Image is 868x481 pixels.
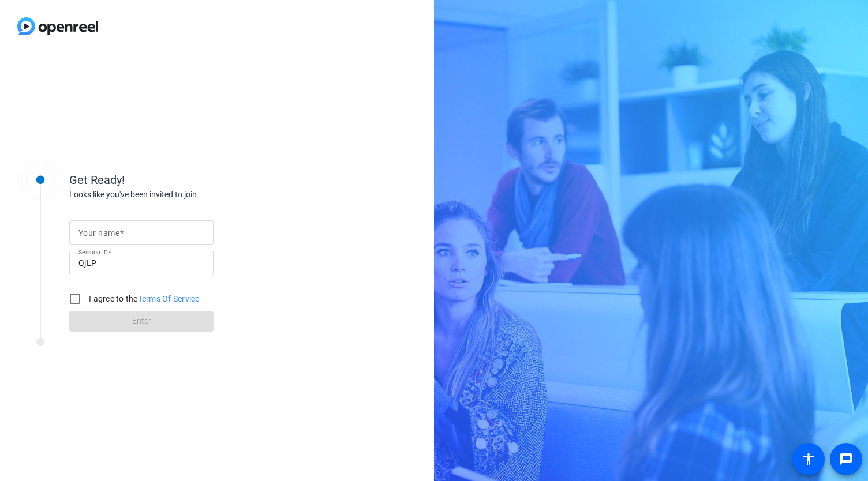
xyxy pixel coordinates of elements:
div: Get Ready! [69,171,300,189]
mat-label: Your name [78,228,119,238]
mat-icon: accessibility [802,452,815,466]
label: I agree to the [87,293,200,305]
a: Terms Of Service [138,294,200,303]
div: Looks like you've been invited to join [69,189,300,201]
mat-icon: message [839,452,853,466]
mat-label: Session ID [78,249,108,255]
